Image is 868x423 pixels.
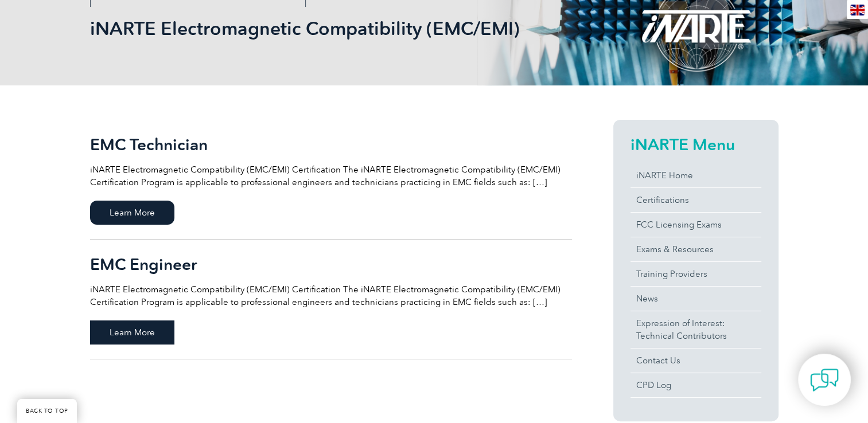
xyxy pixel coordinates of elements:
span: Learn More [90,201,174,225]
a: Certifications [630,188,761,212]
a: EMC Engineer iNARTE Electromagnetic Compatibility (EMC/EMI) Certification The iNARTE Electromagne... [90,240,572,359]
a: Contact Us [630,348,761,373]
span: Learn More [90,320,174,344]
a: News [630,287,761,311]
h2: EMC Technician [90,135,572,154]
a: iNARTE Home [630,163,761,187]
a: EMC Technician iNARTE Electromagnetic Compatibility (EMC/EMI) Certification The iNARTE Electromag... [90,120,572,240]
p: iNARTE Electromagnetic Compatibility (EMC/EMI) Certification The iNARTE Electromagnetic Compatibi... [90,163,572,189]
a: FCC Licensing Exams [630,213,761,237]
a: CPD Log [630,373,761,397]
a: Exams & Resources [630,237,761,261]
img: contact-chat.png [810,366,839,394]
a: Training Providers [630,262,761,286]
h1: iNARTE Electromagnetic Compatibility (EMC/EMI) [90,17,531,40]
h2: EMC Engineer [90,255,572,273]
h2: iNARTE Menu [630,135,761,154]
a: Expression of Interest:Technical Contributors [630,311,761,348]
p: iNARTE Electromagnetic Compatibility (EMC/EMI) Certification The iNARTE Electromagnetic Compatibi... [90,283,572,308]
a: BACK TO TOP [17,399,77,423]
img: en [850,5,865,15]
